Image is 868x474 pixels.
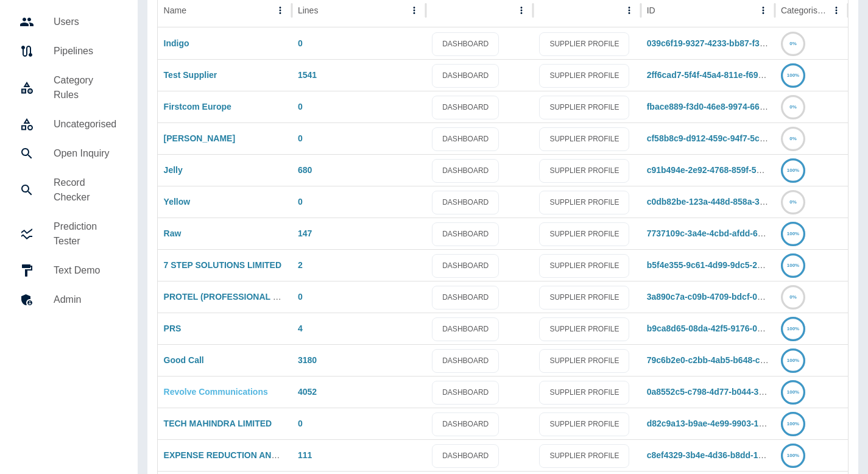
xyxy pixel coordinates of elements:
h5: Uncategorised [54,117,118,132]
a: 3a890c7a-c09b-4709-bdcf-0dafd6d3011b [647,292,810,302]
a: 7737109c-3a4e-4cbd-afdd-60a75447d996 [647,228,811,238]
a: SUPPLIER PROFILE [539,64,629,88]
text: 100% [787,231,799,236]
a: DASHBOARD [432,64,499,88]
a: SUPPLIER PROFILE [539,444,629,468]
a: TECH MAHINDRA LIMITED [164,419,272,428]
text: 100% [787,389,799,395]
a: DASHBOARD [432,286,499,310]
a: 0% [781,102,805,111]
h5: Pipelines [54,44,118,58]
a: Text Demo [10,256,128,285]
button: column menu [621,2,638,19]
a: Raw [164,228,182,238]
a: SUPPLIER PROFILE [539,317,629,341]
a: 100% [781,450,805,460]
text: 100% [787,453,799,458]
a: 100% [781,228,805,238]
a: DASHBOARD [432,412,499,436]
a: 7 STEP SOLUTIONS LIMITED [164,260,281,270]
a: Yellow [164,197,191,207]
a: PROTEL (PROFESSIONAL TELECOMS) SOLUTIONS LIMITED [164,292,412,302]
a: DASHBOARD [432,317,499,341]
button: column menu [513,2,530,19]
a: 3180 [298,355,317,365]
a: 0 [298,419,303,428]
h5: Open Inquiry [54,146,118,161]
div: Name [164,5,186,15]
button: Name column menu [272,2,289,19]
a: 1541 [298,70,317,80]
a: cf58b8c9-d912-459c-94f7-5cfe21889ae9 [647,133,805,143]
text: 0% [789,136,797,141]
a: 2ff6cad7-5f4f-45a4-811e-f6921a10bceb [647,70,802,80]
a: 0a8552c5-c798-4d77-b044-3c379717cb27 [647,387,811,397]
a: 0% [781,133,805,143]
h5: Category Rules [54,73,118,102]
h5: Text Demo [54,263,118,278]
a: 4052 [298,387,317,397]
a: SUPPLIER PROFILE [539,191,629,214]
text: 0% [789,104,797,110]
a: PRS [164,324,182,333]
h5: Users [54,15,118,29]
a: 0 [298,102,303,111]
a: SUPPLIER PROFILE [539,127,629,151]
a: SUPPLIER PROFILE [539,349,629,373]
a: Good Call [164,355,204,365]
text: 100% [787,421,799,426]
a: SUPPLIER PROFILE [539,412,629,436]
a: 79c6b2e0-c2bb-4ab5-b648-cb26c85b194a [647,355,813,365]
a: 039c6f19-9327-4233-bb87-f31c2ebda792 [647,38,808,48]
div: Lines [298,5,318,15]
a: Test Supplier [164,70,217,80]
a: Firstcom Europe [164,102,231,111]
button: Categorised column menu [828,2,845,19]
h5: Prediction Tester [54,219,118,249]
a: 111 [298,450,312,460]
a: 0% [781,38,805,48]
text: 100% [787,326,799,331]
a: Category Rules [10,66,128,110]
a: 100% [781,165,805,175]
a: Open Inquiry [10,139,128,168]
a: 0 [298,38,303,48]
a: 680 [298,165,312,175]
button: Lines column menu [406,2,423,19]
text: 100% [787,73,799,78]
text: 0% [789,294,797,300]
a: 100% [781,260,805,270]
a: Revolve Communications [164,387,268,397]
a: Pipelines [10,37,128,66]
a: c0db82be-123a-448d-858a-371988db28fb [647,197,811,207]
a: Jelly [164,165,183,175]
a: SUPPLIER PROFILE [539,381,629,405]
a: DASHBOARD [432,381,499,405]
h5: Record Checker [54,175,118,205]
a: Indigo [164,38,189,48]
button: ID column menu [755,2,772,19]
a: Users [10,7,128,37]
a: 100% [781,70,805,80]
a: 0% [781,292,805,302]
a: 147 [298,228,312,238]
a: 100% [781,419,805,428]
a: 4 [298,324,303,333]
a: 2 [298,260,303,270]
a: 0 [298,292,303,302]
a: b5f4e355-9c61-4d99-9dc5-2b902094448c [647,260,810,270]
a: DASHBOARD [432,222,499,246]
a: DASHBOARD [432,127,499,151]
a: DASHBOARD [432,254,499,278]
a: 100% [781,387,805,397]
a: DASHBOARD [432,96,499,119]
a: 0 [298,197,303,207]
a: Admin [10,285,128,314]
text: 100% [787,263,799,268]
text: 100% [787,358,799,363]
a: DASHBOARD [432,159,499,183]
a: c8ef4329-3b4e-4d36-b8dd-1419ecd7d3f4 [647,450,810,460]
a: 100% [781,324,805,333]
text: 0% [789,199,797,205]
div: ID [647,5,655,15]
